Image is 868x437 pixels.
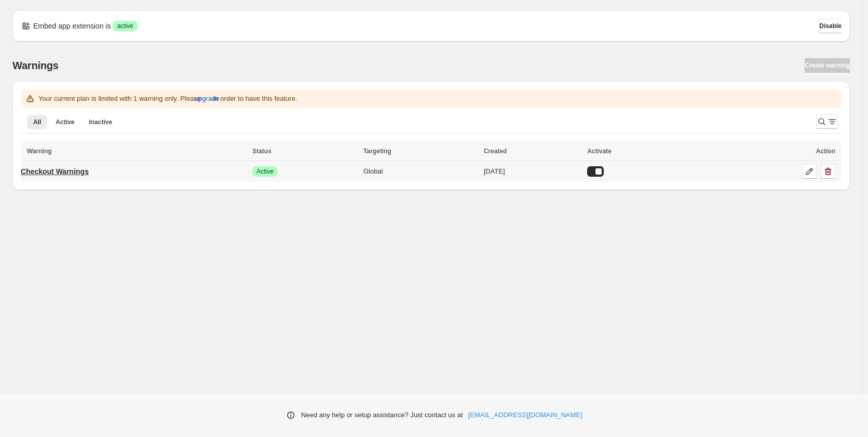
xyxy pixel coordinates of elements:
span: Created [484,148,507,155]
div: [DATE] [484,166,581,177]
div: Global [363,166,478,177]
span: Active [56,118,74,126]
span: Targeting [363,148,391,155]
span: Activate [587,148,612,155]
button: Search and filter results [817,114,837,129]
span: upgrade [195,94,220,104]
button: upgrade [195,90,220,107]
button: Disable [819,19,842,33]
span: Inactive [89,118,112,126]
span: Disable [819,22,842,30]
span: Status [252,148,272,155]
h2: Warnings [12,59,59,72]
p: Your current plan is limited with 1 warning only. Please in order to have this feature. [38,94,297,104]
span: All [33,118,41,126]
a: Checkout Warnings [21,163,89,180]
span: Action [816,148,835,155]
span: active [117,22,133,30]
p: Checkout Warnings [21,166,89,177]
a: [EMAIL_ADDRESS][DOMAIN_NAME] [468,410,582,420]
span: Warning [27,148,52,155]
span: Active [256,167,274,176]
p: Embed app extension is [33,21,111,31]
